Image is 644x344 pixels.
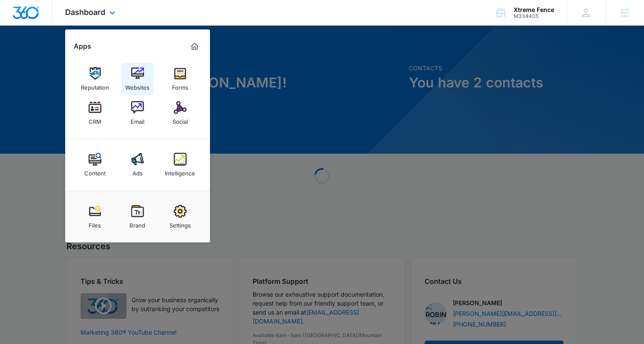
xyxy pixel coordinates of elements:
[81,80,109,91] div: Reputation
[172,114,188,125] div: Social
[125,80,149,91] div: Websites
[514,6,554,13] div: account name
[79,201,111,233] a: Files
[74,42,91,50] h2: Apps
[164,97,196,129] a: Social
[84,166,106,177] div: Content
[172,80,188,91] div: Forms
[129,218,145,229] div: Brand
[164,149,196,181] a: Intelligence
[121,149,154,181] a: Ads
[164,63,196,95] a: Forms
[79,97,111,129] a: CRM
[164,201,196,233] a: Settings
[170,218,191,229] div: Settings
[514,13,554,19] div: account id
[132,166,143,177] div: Ads
[79,149,111,181] a: Content
[79,63,111,95] a: Reputation
[65,8,105,17] span: Dashboard
[89,114,101,125] div: CRM
[89,218,101,229] div: Files
[121,63,154,95] a: Websites
[188,40,201,53] a: Marketing 360® Dashboard
[121,97,154,129] a: Email
[165,166,195,177] div: Intelligence
[131,114,144,125] div: Email
[121,201,154,233] a: Brand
